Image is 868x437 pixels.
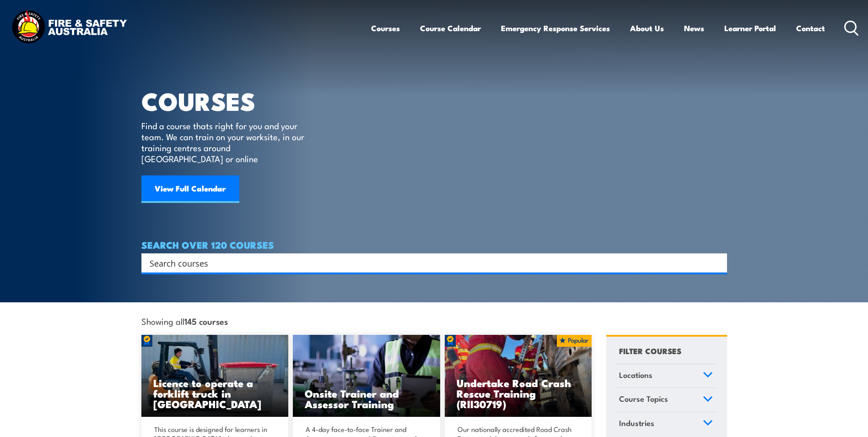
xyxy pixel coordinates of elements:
a: Locations [615,364,717,388]
a: Course Topics [615,388,717,412]
span: Showing all [141,316,228,326]
a: Onsite Trainer and Assessor Training [293,335,440,417]
a: Undertake Road Crash Rescue Training (RII30719) [445,335,592,417]
span: Locations [619,369,652,381]
a: Learner Portal [724,16,776,40]
a: Licence to operate a forklift truck in [GEOGRAPHIC_DATA] [141,335,289,417]
form: Search form [151,257,709,269]
img: Road Crash Rescue Training [445,335,592,417]
a: News [684,16,704,40]
img: Licence to operate a forklift truck Training [141,335,289,417]
h4: SEARCH OVER 120 COURSES [141,240,727,250]
button: Search magnifier button [711,257,724,269]
a: Emergency Response Services [501,16,610,40]
a: Course Calendar [420,16,481,40]
span: Course Topics [619,393,668,405]
p: Find a course thats right for you and your team. We can train on your worksite, in our training c... [141,120,308,164]
h1: COURSES [141,90,318,111]
a: About Us [630,16,664,40]
h3: Licence to operate a forklift truck in [GEOGRAPHIC_DATA] [153,377,277,409]
h3: Onsite Trainer and Assessor Training [305,388,428,409]
img: Safety For Leaders [293,335,440,417]
h3: Undertake Road Crash Rescue Training (RII30719) [457,377,580,409]
strong: 145 courses [184,315,228,327]
a: Contact [796,16,825,40]
h4: FILTER COURSES [619,344,681,357]
a: View Full Calendar [141,175,239,203]
a: Industries [615,412,717,436]
input: Search input [150,256,707,270]
a: Courses [371,16,400,40]
span: Industries [619,417,654,429]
